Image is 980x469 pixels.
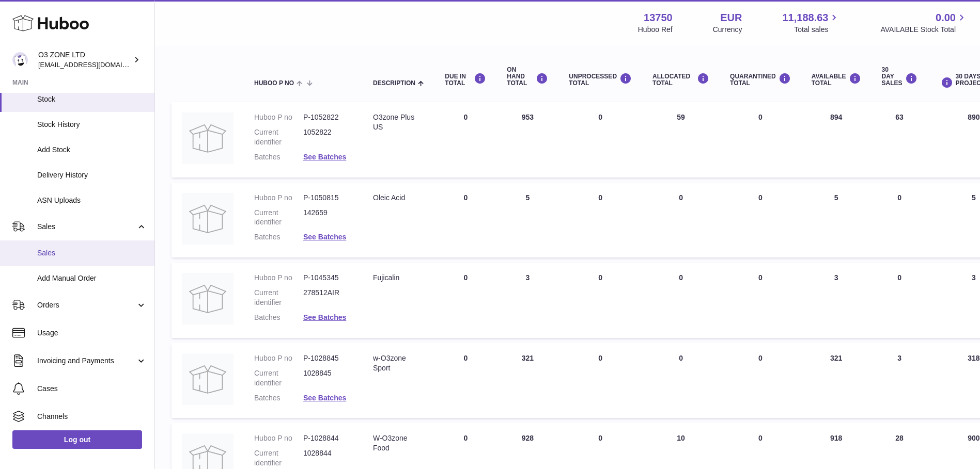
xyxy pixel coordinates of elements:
[303,433,352,443] dd: P-1028844
[872,343,928,418] td: 3
[254,368,303,388] dt: Current identifier
[642,102,720,177] td: 59
[880,25,968,35] span: AVAILABLE Stock Total
[12,430,142,449] a: Log out
[434,102,496,177] td: 0
[37,412,147,422] span: Channels
[12,52,28,68] img: hello@o3zoneltd.co.uk
[558,183,642,258] td: 0
[182,273,234,325] img: product image
[758,354,763,362] span: 0
[182,112,234,164] img: product image
[720,11,742,25] strong: EUR
[303,153,346,161] a: See Batches
[872,183,928,258] td: 0
[496,102,558,177] td: 953
[37,248,147,258] span: Sales
[303,273,352,283] dd: P-1045345
[254,393,303,403] dt: Batches
[558,343,642,418] td: 0
[558,263,642,338] td: 0
[373,112,424,132] div: O3zone Plus US
[37,120,147,130] span: Stock History
[38,50,131,70] div: O3 ZONE LTD
[37,196,147,205] span: ASN Uploads
[373,193,424,203] div: Oleic Acid
[254,208,303,228] dt: Current identifier
[37,145,147,155] span: Add Stock
[37,273,147,283] span: Add Manual Order
[434,343,496,418] td: 0
[373,433,424,453] div: W-O3zone Food
[642,343,720,418] td: 0
[801,263,872,338] td: 3
[638,25,673,35] div: Huboo Ref
[182,193,234,245] img: product image
[496,183,558,258] td: 5
[303,448,352,468] dd: 1028844
[758,434,763,442] span: 0
[303,112,352,122] dd: P-1052822
[812,73,861,87] div: AVAILABLE Total
[303,193,352,203] dd: P-1050815
[880,11,968,35] a: 0.00 AVAILABLE Stock Total
[434,263,496,338] td: 0
[434,183,496,258] td: 0
[254,353,303,363] dt: Huboo P no
[373,273,424,283] div: Fujicalin
[558,102,642,177] td: 0
[254,288,303,308] dt: Current identifier
[758,193,763,202] span: 0
[303,368,352,388] dd: 1028845
[782,11,828,25] span: 11,188.63
[445,73,486,87] div: DUE IN TOTAL
[801,183,872,258] td: 5
[507,67,548,87] div: ON HAND Total
[496,343,558,418] td: 321
[303,394,346,402] a: See Batches
[782,11,840,35] a: 11,188.63 Total sales
[936,11,956,25] span: 0.00
[37,222,136,232] span: Sales
[642,183,720,258] td: 0
[37,384,147,394] span: Cases
[254,232,303,242] dt: Batches
[652,73,709,87] div: ALLOCATED Total
[254,112,303,122] dt: Huboo P no
[303,127,352,147] dd: 1052822
[882,67,917,87] div: 30 DAY SALES
[642,263,720,338] td: 0
[254,152,303,162] dt: Batches
[37,170,147,180] span: Delivery History
[182,353,234,405] img: product image
[254,448,303,468] dt: Current identifier
[37,356,136,366] span: Invoicing and Payments
[801,102,872,177] td: 894
[794,25,840,35] span: Total sales
[373,353,424,373] div: w-O3zone Sport
[496,263,558,338] td: 3
[303,288,352,308] dd: 278512AIR
[758,113,763,121] span: 0
[730,73,791,87] div: QUARANTINED Total
[254,273,303,283] dt: Huboo P no
[872,263,928,338] td: 0
[303,313,346,321] a: See Batches
[254,313,303,322] dt: Batches
[37,328,147,338] span: Usage
[303,233,346,241] a: See Batches
[303,353,352,363] dd: P-1028845
[758,273,763,282] span: 0
[37,94,147,104] span: Stock
[254,127,303,147] dt: Current identifier
[569,73,632,87] div: UNPROCESSED Total
[254,80,294,87] span: Huboo P no
[644,11,673,25] strong: 13750
[801,343,872,418] td: 321
[38,60,152,69] span: [EMAIL_ADDRESS][DOMAIN_NAME]
[254,433,303,443] dt: Huboo P no
[872,102,928,177] td: 63
[713,25,742,35] div: Currency
[373,80,415,87] span: Description
[254,193,303,203] dt: Huboo P no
